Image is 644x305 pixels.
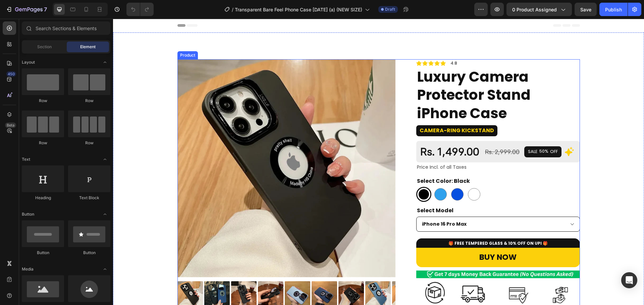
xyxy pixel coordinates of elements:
[436,129,446,137] div: OFF
[621,272,637,288] div: Open Intercom Messenger
[526,28,537,35] span: INR ₹
[22,21,110,35] input: Search Sections & Elements
[22,266,34,272] span: Media
[303,252,467,298] img: gempages_553512382287054019-f803ffff-64b5-4f55-8553-8225ffa9744e.webp
[126,3,154,16] div: Undo/Redo
[5,123,16,128] div: Beta
[599,3,628,16] button: Publish
[303,220,467,229] button: <p><span style="font-size:12px;"><strong>🎁 FREE TEMPERED GLASS &amp; 10% OFF ON UPI 🎁</strong></s...
[512,6,557,13] span: 0 product assigned
[303,49,467,105] h1: Luxury Camera Protector Stand iPhone Case
[68,98,110,104] div: Row
[22,250,64,256] div: Button
[304,144,466,153] p: Price Incl. of all Taxes
[100,209,110,220] span: Toggle open
[322,5,408,11] p: Free Tempered Glass & 10% OFF on UPI
[303,229,467,248] button: BUY NOW
[6,71,16,77] div: 450
[68,140,110,146] div: Row
[22,98,64,104] div: Row
[371,129,409,138] div: Rs. 2,999.00
[426,129,436,136] div: 50%
[385,6,395,12] span: Draft
[113,19,644,305] iframe: Design area
[366,234,404,244] div: BUY NOW
[235,6,362,13] span: Transparent Bare Feel Phone Case [DATE] (a) (NEW SIZE)
[303,186,341,198] legend: Select Model
[37,44,52,50] span: Section
[337,41,344,48] p: 4.8
[100,264,110,275] span: Toggle open
[462,5,547,11] p: Free Tempered Glass & 10% OFF on UPI
[516,28,544,35] button: INR ₹
[307,126,369,140] div: Rs. 1,499.00
[22,156,30,162] span: Text
[303,157,358,168] legend: Select Color: Black
[100,57,110,68] span: Toggle open
[575,3,597,16] button: Save
[3,3,50,16] button: 7
[307,108,381,116] strong: Camera-Ring Kickstand
[68,195,110,201] div: Text Block
[414,129,426,137] div: SALE
[66,33,84,40] div: Product
[80,44,96,50] span: Element
[68,250,110,256] div: Button
[22,211,34,217] span: Button
[182,5,268,11] p: Free Tempered Glass & 10% OFF on UPI
[22,59,35,65] span: Layout
[22,195,64,201] div: Heading
[44,5,47,13] p: 7
[580,7,591,12] span: Save
[100,154,110,165] span: Toggle open
[335,222,435,227] strong: 🎁 FREE TEMPERED GLASS & 10% OFF ON UPI 🎁
[232,6,233,13] span: /
[22,140,64,146] div: Row
[605,6,622,13] div: Publish
[43,5,129,11] p: Free Tempered Glass & 10% OFF on UPI
[506,3,572,16] button: 0 product assigned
